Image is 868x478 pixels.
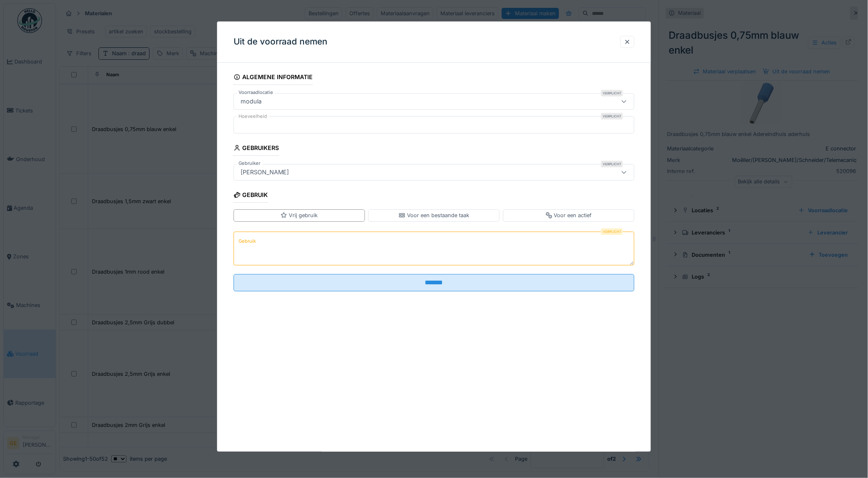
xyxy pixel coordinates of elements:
label: Gebruiker [237,160,262,167]
div: Verplicht [601,113,623,119]
div: Algemene informatie [234,71,313,85]
div: Verplicht [601,228,623,235]
h3: Uit de voorraad nemen [234,37,328,47]
div: Verplicht [601,90,623,96]
label: Hoeveelheid [237,113,269,120]
div: Gebruikers [234,142,279,156]
div: modula [237,97,265,106]
label: Gebruik [237,236,257,246]
label: Voorraadlocatie [237,89,275,96]
div: Voor een bestaande taak [399,212,469,220]
div: [PERSON_NAME] [237,168,292,177]
div: Vrij gebruik [281,212,318,220]
div: Verplicht [601,161,623,167]
div: Voor een actief [546,212,592,220]
div: Gebruik [234,189,268,203]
